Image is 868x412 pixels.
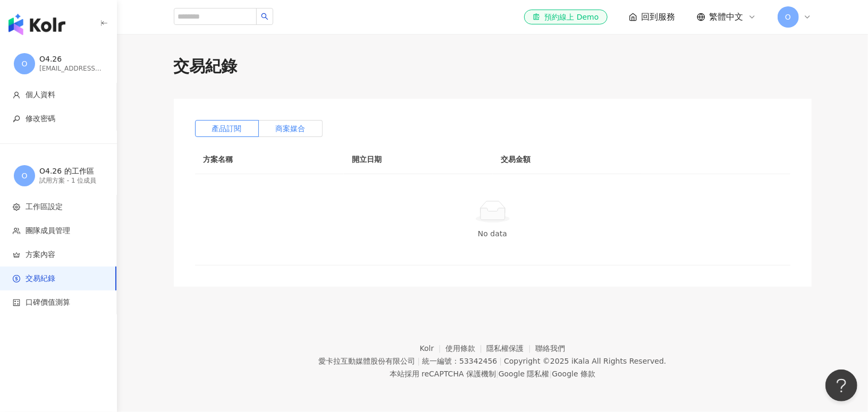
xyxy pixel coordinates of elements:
span: | [417,357,420,365]
span: 方案內容 [26,250,55,260]
th: 方案名稱 [195,145,344,174]
div: Copyright © 2025 All Rights Reserved. [504,357,666,365]
iframe: Help Scout Beacon - Open [825,370,857,401]
span: calculator [13,299,20,306]
span: | [550,370,552,378]
div: O4.26 的工作區 [39,166,103,177]
div: [EMAIL_ADDRESS][DOMAIN_NAME] [39,64,103,73]
span: 工作區設定 [26,202,63,212]
span: O [21,170,27,182]
span: search [261,13,268,20]
span: 本站採用 reCAPTCHA 保護機制 [390,367,595,380]
div: 交易紀錄 [174,55,812,78]
a: Kolr [420,344,445,353]
span: 修改密碼 [26,114,55,124]
div: 預約線上 Demo [533,12,599,22]
img: logo [9,14,65,35]
span: dollar [13,275,20,282]
a: Google 隱私權 [499,370,550,378]
a: 隱私權保護 [487,344,536,353]
span: 產品訂閱 [212,124,242,133]
div: 愛卡拉互動媒體股份有限公司 [318,357,415,365]
a: Google 條款 [552,370,595,378]
th: 交易金額 [493,145,642,174]
span: 個人資料 [26,90,55,100]
div: 統一編號：53342456 [422,357,497,365]
span: O [21,58,27,70]
a: iKala [571,357,589,365]
a: 使用條款 [445,344,487,353]
div: 試用方案 - 1 位成員 [39,176,103,185]
div: No data [208,228,778,239]
span: 口碑價值測算 [26,297,70,308]
a: 回到服務 [629,11,676,23]
span: 交易紀錄 [26,273,55,284]
span: user [13,91,20,99]
span: key [13,115,20,123]
span: O [785,11,791,23]
span: 回到服務 [642,11,676,23]
th: 開立日期 [344,145,493,174]
span: 繁體中文 [710,11,744,23]
a: 預約線上 Demo [524,10,607,24]
div: O4.26 [39,54,103,65]
a: 聯絡我們 [535,344,565,353]
span: 商案媒合 [275,124,305,133]
span: | [496,370,499,378]
span: | [499,357,502,365]
span: 團隊成員管理 [26,226,70,236]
